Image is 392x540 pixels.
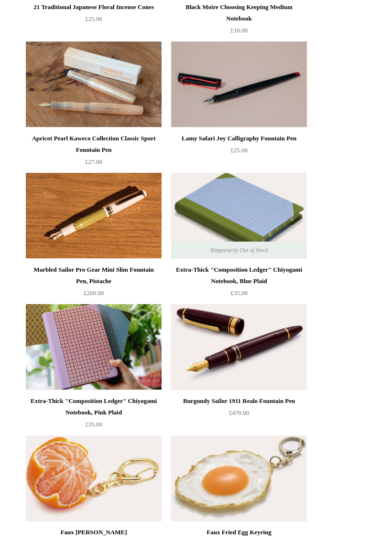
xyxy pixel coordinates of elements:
a: Extra-Thick "Composition Ledger" Chiyogami Notebook, Pink Plaid Extra-Thick "Composition Ledger" ... [26,305,162,391]
img: Marbled Sailor Pro Gear Mini Slim Fountain Pen, Pistache [26,173,162,259]
div: Extra-Thick "Composition Ledger" Chiyogami Notebook, Pink Plaid [28,396,159,419]
a: Black Moire Choosing Keeping Medium Notebook £10.00 [171,2,307,41]
a: Lamy Safari Joy Calligraphy Fountain Pen Lamy Safari Joy Calligraphy Fountain Pen [171,42,307,128]
a: Extra-Thick "Composition Ledger" Chiyogami Notebook, Blue Plaid £35.00 [171,265,307,304]
a: Burgundy Sailor 1911 Realo Fountain Pen £470.00 [171,396,307,435]
a: Burgundy Sailor 1911 Realo Fountain Pen Burgundy Sailor 1911 Realo Fountain Pen [171,305,307,391]
div: Apricot Pearl Kaweco Collection Classic Sport Fountain Pen [28,133,159,156]
img: Apricot Pearl Kaweco Collection Classic Sport Fountain Pen [26,42,162,128]
a: Apricot Pearl Kaweco Collection Classic Sport Fountain Pen Apricot Pearl Kaweco Collection Classi... [26,42,162,128]
a: 21 Traditional Japanese Floral Incense Cones £25.00 [26,2,162,41]
div: Extra-Thick "Composition Ledger" Chiyogami Notebook, Blue Plaid [174,265,305,287]
span: £10.00 [230,27,248,34]
span: £25.00 [85,16,102,23]
span: £25.00 [230,147,248,154]
a: Extra-Thick "Composition Ledger" Chiyogami Notebook, Blue Plaid Extra-Thick "Composition Ledger" ... [171,173,307,259]
span: £35.00 [85,421,102,428]
img: Extra-Thick "Composition Ledger" Chiyogami Notebook, Blue Plaid [171,173,307,259]
div: Faux Fried Egg Keyring [174,527,305,539]
div: Burgundy Sailor 1911 Realo Fountain Pen [174,396,305,407]
span: £27.00 [85,159,102,166]
div: Lamy Safari Joy Calligraphy Fountain Pen [174,133,305,145]
a: Extra-Thick "Composition Ledger" Chiyogami Notebook, Pink Plaid £35.00 [26,396,162,435]
a: Faux Fried Egg Keyring Faux Fried Egg Keyring [171,436,307,522]
a: Lamy Safari Joy Calligraphy Fountain Pen £25.00 [171,133,307,172]
div: Black Moire Choosing Keeping Medium Notebook [174,2,305,25]
a: Faux Clementine Keyring Faux Clementine Keyring [26,436,162,522]
img: Lamy Safari Joy Calligraphy Fountain Pen [171,42,307,128]
a: Marbled Sailor Pro Gear Mini Slim Fountain Pen, Pistache Marbled Sailor Pro Gear Mini Slim Founta... [26,173,162,259]
img: Extra-Thick "Composition Ledger" Chiyogami Notebook, Pink Plaid [26,305,162,391]
span: Temporarily Out of Stock [200,242,277,259]
div: Faux [PERSON_NAME] [28,527,159,539]
div: Marbled Sailor Pro Gear Mini Slim Fountain Pen, Pistache [28,265,159,287]
img: Burgundy Sailor 1911 Realo Fountain Pen [171,305,307,391]
span: £35.00 [230,290,248,297]
span: £200.00 [84,290,104,297]
img: Faux Fried Egg Keyring [171,436,307,522]
div: 21 Traditional Japanese Floral Incense Cones [28,2,159,13]
img: Faux Clementine Keyring [26,436,162,522]
a: Apricot Pearl Kaweco Collection Classic Sport Fountain Pen £27.00 [26,133,162,172]
span: £470.00 [229,410,249,417]
a: Marbled Sailor Pro Gear Mini Slim Fountain Pen, Pistache £200.00 [26,265,162,304]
